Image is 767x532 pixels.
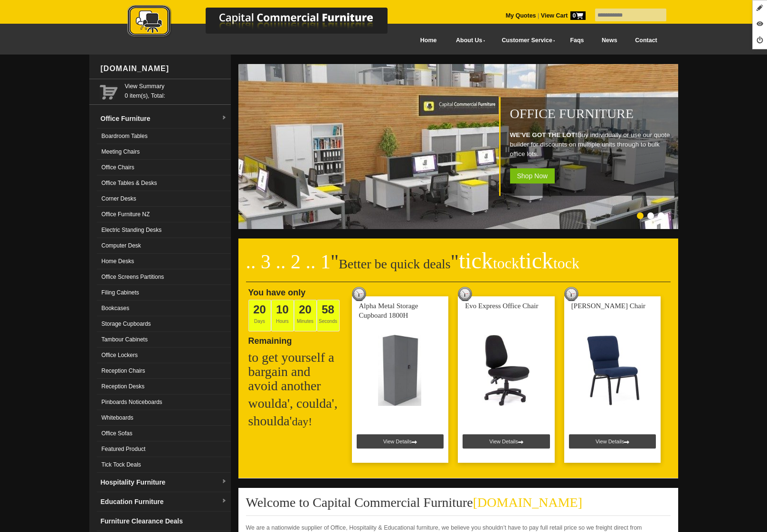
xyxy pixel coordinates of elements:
img: dropdown [221,498,227,504]
img: tick tock deal clock [564,287,578,301]
span: 20 [299,303,312,316]
span: Seconds [317,300,340,331]
img: tick tock deal clock [458,287,472,301]
span: [DOMAIN_NAME] [473,495,582,510]
span: 0 [570,11,586,20]
span: Shop Now [510,168,555,183]
a: Office Sofas [97,426,231,441]
h2: woulda', coulda', [248,396,343,411]
a: About Us [445,30,491,51]
h2: to get yourself a bargain and avoid another [248,350,343,393]
img: Office Furniture [238,64,680,229]
a: Meeting Chairs [97,144,231,160]
h2: Welcome to Capital Commercial Furniture [246,495,671,516]
span: day! [292,415,312,428]
a: Featured Product [97,441,231,457]
img: dropdown [221,115,227,121]
a: Computer Desk [97,238,231,254]
h2: shoulda' [248,414,343,429]
span: tock [553,255,579,272]
a: Corner Desks [97,191,231,207]
a: Office Tables & Desks [97,175,231,191]
a: Furniture Clearance Deals [97,512,231,531]
a: News [593,30,626,51]
img: dropdown [221,479,227,485]
a: Tambour Cabinets [97,332,231,348]
img: tick tock deal clock [352,287,366,301]
img: Capital Commercial Furniture Logo [101,5,434,39]
a: Tick Tock Deals [97,457,231,473]
a: Office Furniture NZ [97,207,231,222]
a: My Quotes [506,12,536,19]
span: Remaining [248,332,292,346]
a: Whiteboards [97,410,231,426]
a: Customer Service [491,30,561,51]
a: Office Chairs [97,160,231,175]
a: Filing Cabinets [97,285,231,301]
a: Education Furnituredropdown [97,492,231,512]
li: Page dot 1 [637,212,644,219]
span: 10 [276,303,289,316]
span: 58 [322,303,334,316]
span: Days [248,300,271,331]
span: You have only [248,288,306,297]
span: 20 [253,303,266,316]
span: Hours [271,300,294,331]
span: 0 item(s), Total: [125,82,227,99]
h2: Better be quick deals [246,254,671,282]
a: Electric Standing Desks [97,222,231,238]
a: Office Lockers [97,348,231,363]
a: Faqs [561,30,593,51]
span: " [331,251,339,273]
a: Reception Desks [97,379,231,394]
a: Bookcases [97,301,231,316]
a: Contact [626,30,666,51]
a: Reception Chairs [97,363,231,379]
a: Home Desks [97,254,231,269]
li: Page dot 3 [658,212,664,219]
strong: View Cart [541,12,586,19]
div: [DOMAIN_NAME] [97,55,231,83]
h1: Office Furniture [510,107,673,121]
a: Office Screens Partitions [97,269,231,285]
span: Minutes [294,300,317,331]
a: View Cart0 [539,12,585,19]
a: Boardroom Tables [97,128,231,144]
span: " [451,251,579,273]
strong: WE'VE GOT THE LOT! [510,131,578,138]
p: Buy individually or use our quote builder for discounts on multiple units through to bulk office ... [510,130,673,159]
span: tock [493,255,519,272]
a: Storage Cupboards [97,316,231,332]
a: Pinboards Noticeboards [97,394,231,410]
li: Page dot 2 [647,212,654,219]
a: Office Furniture WE'VE GOT THE LOT!Buy individually or use our quote builder for discounts on mul... [238,224,680,230]
a: Capital Commercial Furniture Logo [101,5,434,42]
span: tick tick [459,248,579,273]
a: Office Furnituredropdown [97,109,231,128]
span: .. 3 .. 2 .. 1 [246,251,331,273]
a: Hospitality Furnituredropdown [97,473,231,492]
a: View Summary [125,82,227,91]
